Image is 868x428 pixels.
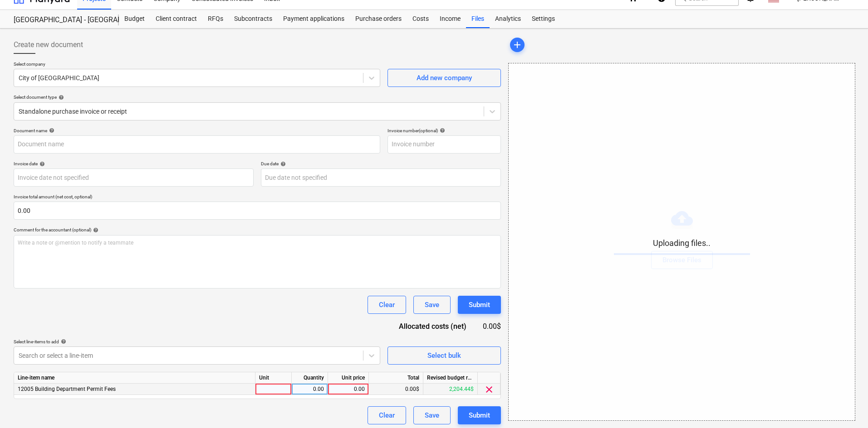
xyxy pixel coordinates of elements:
[469,409,490,421] div: Submit
[438,128,445,133] span: help
[458,296,501,314] button: Submit
[261,161,501,167] div: Due date
[481,321,501,332] div: 0.00$
[383,321,481,332] div: Allocated costs (net)
[14,39,83,50] span: Create new document
[379,409,395,421] div: Clear
[18,386,116,392] span: 12005 Building Department Permit Fees
[292,372,328,384] div: Quantity
[255,372,292,384] div: Unit
[490,10,526,28] a: Analytics
[413,406,451,424] button: Save
[526,10,560,28] a: Settings
[328,372,369,384] div: Unit price
[14,128,380,134] div: Document name
[279,161,286,167] span: help
[425,409,439,421] div: Save
[202,10,229,28] a: RFQs
[369,384,423,395] div: 0.00$
[14,15,108,25] div: [GEOGRAPHIC_DATA] - [GEOGRAPHIC_DATA]
[14,372,255,384] div: Line-item name
[614,238,750,249] p: Uploading files..
[508,63,855,421] div: Uploading files..Browse Files
[387,346,501,365] button: Select bulk
[423,372,478,384] div: Revised budget remaining
[91,227,98,233] span: help
[434,10,466,28] a: Income
[512,39,523,50] span: add
[14,161,254,167] div: Invoice date
[379,299,395,311] div: Clear
[484,384,495,395] span: clear
[14,61,380,69] p: Select company
[278,10,350,28] a: Payment applications
[469,299,490,311] div: Submit
[14,194,501,202] p: Invoice total amount (net cost, optional)
[150,10,202,28] a: Client contract
[14,168,254,187] input: Invoice date not specified
[417,72,472,84] div: Add new company
[14,94,501,100] div: Select document type
[261,168,501,187] input: Due date not specified
[38,161,45,167] span: help
[332,384,365,395] div: 0.00
[14,135,380,154] input: Document name
[14,227,501,233] div: Comment for the accountant (optional)
[47,128,54,133] span: help
[119,10,150,28] a: Budget
[387,128,501,134] div: Invoice number (optional)
[57,95,64,100] span: help
[387,135,501,154] input: Invoice number
[423,384,478,395] div: 2,204.44$
[427,350,461,361] div: Select bulk
[59,339,66,344] span: help
[368,406,406,424] button: Clear
[350,10,407,28] a: Purchase orders
[295,384,324,395] div: 0.00
[368,296,406,314] button: Clear
[466,10,490,28] a: Files
[14,202,501,220] input: Invoice total amount (net cost, optional)
[14,339,380,345] div: Select line-items to add
[458,406,501,424] button: Submit
[229,10,278,28] a: Subcontracts
[425,299,439,311] div: Save
[407,10,434,28] a: Costs
[369,372,423,384] div: Total
[387,69,501,87] button: Add new company
[413,296,451,314] button: Save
